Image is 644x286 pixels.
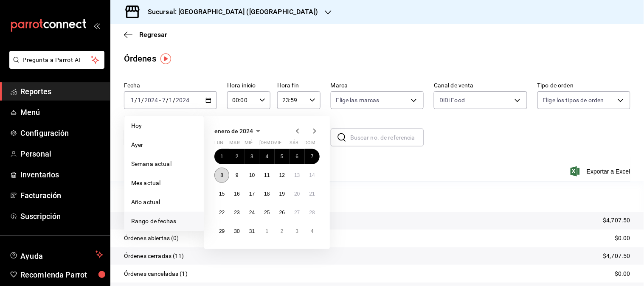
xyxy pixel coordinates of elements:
[229,140,239,149] abbr: martes
[219,191,225,197] abbr: 15 de enero de 2024
[249,228,255,234] abbr: 31 de enero de 2024
[264,191,270,197] abbr: 18 de enero de 2024
[281,228,284,234] abbr: 2 de febrero de 2024
[615,234,630,243] p: $0.00
[615,269,630,278] p: $0.00
[259,186,274,202] button: 18 de enero de 2024
[295,154,298,160] abbr: 6 de enero de 2024
[20,190,103,201] span: Facturación
[9,51,104,69] button: Pregunta a Parrot AI
[277,83,321,89] label: Hora fin
[135,97,137,104] span: /
[266,154,269,160] abbr: 4 de enero de 2024
[290,140,298,149] abbr: sábado
[245,140,253,149] abbr: miércoles
[295,228,298,234] abbr: 3 de febrero de 2024
[259,168,274,183] button: 11 de enero de 2024
[236,154,239,160] abbr: 2 de enero de 2024
[250,154,253,160] abbr: 3 de enero de 2024
[124,269,188,278] p: Órdenes canceladas (1)
[131,179,197,188] span: Mes actual
[309,210,315,216] abbr: 28 de enero de 2024
[275,149,290,164] button: 5 de enero de 2024
[603,252,630,261] p: $4,707.50
[159,97,161,104] span: -
[214,205,229,220] button: 22 de enero de 2024
[305,205,320,220] button: 28 de enero de 2024
[219,228,225,234] abbr: 29 de enero de 2024
[434,83,527,89] label: Canal de venta
[131,160,197,168] span: Semana actual
[20,86,103,97] span: Reportes
[309,191,315,197] abbr: 21 de enero de 2024
[124,83,217,89] label: Fecha
[281,154,284,160] abbr: 5 de enero de 2024
[229,149,244,164] button: 2 de enero de 2024
[290,168,304,183] button: 13 de enero de 2024
[543,96,604,104] span: Elige los tipos de orden
[290,224,304,239] button: 3 de febrero de 2024
[214,186,229,202] button: 15 de enero de 2024
[220,172,223,178] abbr: 8 de enero de 2024
[229,205,244,220] button: 23 de enero de 2024
[305,168,320,183] button: 14 de enero de 2024
[23,56,91,64] span: Pregunta a Parrot AI
[290,205,304,220] button: 27 de enero de 2024
[141,7,318,17] h3: Sucursal: [GEOGRAPHIC_DATA] ([GEOGRAPHIC_DATA])
[227,83,270,89] label: Hora inicio
[214,149,229,164] button: 1 de enero de 2024
[93,22,100,29] button: open_drawer_menu
[275,186,290,202] button: 19 de enero de 2024
[245,186,259,202] button: 17 de enero de 2024
[130,97,135,104] input: --
[131,198,197,207] span: Año actual
[275,168,290,183] button: 12 de enero de 2024
[141,97,144,104] span: /
[309,172,315,178] abbr: 14 de enero de 2024
[294,191,300,197] abbr: 20 de enero de 2024
[124,234,179,243] p: Órdenes abiertas (0)
[275,140,281,149] abbr: viernes
[290,149,304,164] button: 6 de enero de 2024
[350,129,424,146] input: Buscar no. de referencia
[20,269,103,280] span: Recomienda Parrot
[214,168,229,183] button: 8 de enero de 2024
[331,83,424,89] label: Marca
[236,172,239,178] abbr: 9 de enero de 2024
[162,97,166,104] input: --
[249,210,255,216] abbr: 24 de enero de 2024
[214,224,229,239] button: 29 de enero de 2024
[234,210,239,216] abbr: 23 de enero de 2024
[305,149,320,164] button: 7 de enero de 2024
[20,148,103,160] span: Personal
[229,186,244,202] button: 16 de enero de 2024
[160,53,171,64] button: Tooltip marker
[294,172,300,178] abbr: 13 de enero de 2024
[264,210,270,216] abbr: 25 de enero de 2024
[20,169,103,180] span: Inventarios
[229,224,244,239] button: 30 de enero de 2024
[572,166,630,177] button: Exportar a Excel
[124,31,167,39] button: Regresar
[139,31,167,39] span: Regresar
[234,228,239,234] abbr: 30 de enero de 2024
[144,97,158,104] input: ----
[279,210,285,216] abbr: 26 de enero de 2024
[229,168,244,183] button: 9 de enero de 2024
[279,191,285,197] abbr: 19 de enero de 2024
[275,224,290,239] button: 2 de febrero de 2024
[336,96,380,104] span: Elige las marcas
[20,127,103,139] span: Configuración
[234,191,239,197] abbr: 16 de enero de 2024
[311,228,314,234] abbr: 4 de febrero de 2024
[305,224,320,239] button: 4 de febrero de 2024
[137,97,141,104] input: --
[173,97,176,104] span: /
[20,210,103,222] span: Suscripción
[245,205,259,220] button: 24 de enero de 2024
[131,121,197,130] span: Hoy
[6,62,104,70] a: Pregunta a Parrot AI
[131,217,197,226] span: Rango de fechas
[214,128,253,135] span: enero de 2024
